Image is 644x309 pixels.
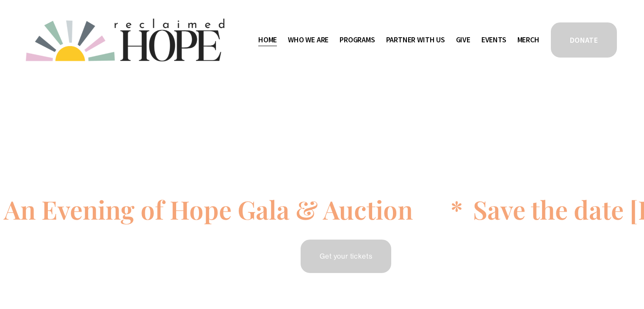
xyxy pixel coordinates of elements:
a: Get your tickets [299,238,392,274]
a: folder dropdown [340,33,375,47]
a: Merch [517,33,539,47]
a: Events [481,33,506,47]
a: Home [258,33,277,47]
span: Programs [340,34,375,46]
a: folder dropdown [288,33,329,47]
a: Give [456,33,470,47]
a: DONATE [550,21,618,59]
span: Who We Are [288,34,329,46]
img: Reclaimed Hope Initiative [26,19,224,61]
span: Partner With Us [386,34,445,46]
a: folder dropdown [386,33,445,47]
